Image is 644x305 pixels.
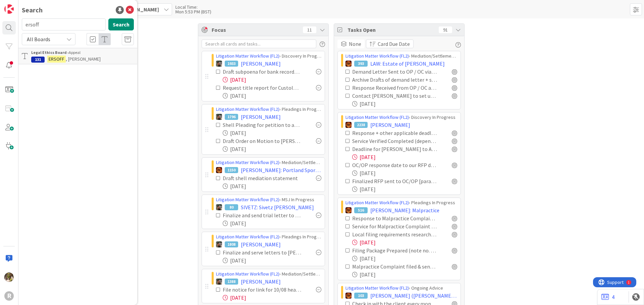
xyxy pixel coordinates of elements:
[223,174,301,182] div: Draft shell mediation statement
[345,200,409,206] a: Litigation Matter Workflow (FL2)
[225,114,238,120] div: 1796
[35,3,37,8] div: 1
[225,241,238,247] div: 1808
[216,53,321,60] div: › Discovery In Progress
[223,248,301,256] div: Finalize and serve letters to [PERSON_NAME] and [PERSON_NAME]
[31,50,69,55] b: Legal Ethics Board ›
[223,129,321,137] div: [DATE]
[4,273,14,282] img: DG
[223,84,301,92] div: Request title report for Custolo property) check with clients real-estate agent)
[223,92,321,100] div: [DATE]
[175,5,211,9] div: Local Time:
[345,285,409,291] a: Litigation Matter Workflow (FL2)
[345,293,352,299] img: TR
[345,285,457,292] div: › Ongoing Advice
[352,161,437,169] div: OC/OP response date to our RFP docketed [paralegal]
[370,121,410,129] span: [PERSON_NAME]
[225,167,238,173] div: 1150
[354,61,368,67] div: 393
[223,137,301,145] div: Draft Order on Motion to [PERSON_NAME] and Set Aside 2nd contempt
[202,40,316,48] input: Search all cards and tasks...
[216,271,321,278] div: › Mediation/Settlement in Progress
[225,279,238,285] div: 1388
[345,53,409,59] a: Litigation Matter Workflow (FL2)
[216,279,222,285] img: MW
[601,293,614,301] a: 4
[241,60,281,68] span: [PERSON_NAME]
[439,26,452,33] div: 91
[352,100,457,108] div: [DATE]
[345,114,457,121] div: › Discovery In Progress
[216,61,222,67] img: MW
[303,26,316,33] div: 11
[345,122,352,128] img: TR
[352,129,437,137] div: Response + other applicable deadlines calendared
[241,203,314,211] span: SIVETZ: Sivetz [PERSON_NAME]
[223,294,321,302] div: [DATE]
[352,137,437,145] div: Service Verified Completed (depends on service method)
[27,36,50,43] span: All Boards
[223,76,321,84] div: [DATE]
[175,9,211,14] div: Mon 5:53 PM (BST)
[4,4,14,14] img: Visit kanbanzone.com
[225,204,238,210] div: 80
[4,291,14,301] div: R
[223,182,321,190] div: [DATE]
[352,68,437,76] div: Demand Letter Sent to OP / OC via US Mail + Email
[18,48,137,64] a: Legal Ethics Board ›Appeal131ERSOFF, [PERSON_NAME]
[352,185,457,193] div: [DATE]
[354,122,368,128] div: 2238
[223,121,301,129] div: Shell Pleading for petition to approve of distribution - created by paralegal
[223,219,321,227] div: [DATE]
[354,207,368,213] div: 516
[216,159,321,166] div: › Mediation/Settlement in Progress
[216,114,222,120] img: MW
[354,293,368,299] div: 103
[241,240,281,248] span: [PERSON_NAME]
[370,292,457,300] span: [PERSON_NAME] ([PERSON_NAME] v [PERSON_NAME])
[345,114,409,120] a: Litigation Matter Workflow (FL2)
[216,234,279,240] a: Litigation Matter Workflow (FL2)
[366,40,414,48] button: Card Due Date
[66,56,101,62] span: , [PERSON_NAME]
[345,207,352,213] img: TR
[352,153,457,161] div: [DATE]
[216,196,321,203] div: › MSJ In Progress
[352,92,437,100] div: Contact [PERSON_NAME] to set up phone call with TWR (after petition is drafted)
[345,53,457,60] div: › Mediation/Settlement in Progress
[352,230,437,238] div: Local filing requirements researched from [GEOGRAPHIC_DATA] [paralegal]
[352,238,457,246] div: [DATE]
[223,145,321,153] div: [DATE]
[14,1,31,9] span: Support
[223,211,301,219] div: Finalize and send trial letter to clients
[47,56,66,63] mark: ERSOFF
[22,5,43,15] div: Search
[345,61,352,67] img: TR
[352,76,437,84] div: Archive Drafts of demand letter + save final version in correspondence folder
[345,199,457,206] div: › Pleadings In Progress
[352,84,437,92] div: Response Received from OP / OC and saved to file
[223,68,301,76] div: Draft subpoena for bank records of decedent
[216,159,279,165] a: Litigation Matter Workflow (FL2)
[22,18,106,30] input: Search for title...
[352,254,457,262] div: [DATE]
[108,18,134,30] button: Search
[216,204,222,210] img: MW
[216,233,321,240] div: › Pleadings In Progress
[216,271,279,277] a: Litigation Matter Workflow (FL2)
[352,222,437,230] div: Service for Malpractice Complaint Verified Completed (depends on service method) [paralegal]
[31,57,45,63] div: 131
[216,53,279,59] a: Litigation Matter Workflow (FL2)
[212,26,298,34] span: Focus
[216,106,279,112] a: Litigation Matter Workflow (FL2)
[352,246,437,254] div: Filing Package Prepared (note no. of copies, cover sheet, etc.) + Filing Fee Noted [paralegal]
[352,169,457,177] div: [DATE]
[223,256,321,264] div: [DATE]
[241,113,281,121] span: [PERSON_NAME]
[352,271,457,279] div: [DATE]
[352,177,437,185] div: Finalized RFP sent to OC/OP [paralegal]
[352,145,437,153] div: Deadline for [PERSON_NAME] to Answer Complaint : [DATE]
[352,214,437,222] div: Response to Malpractice Complaint calendared & card next deadline updated [paralegal]
[223,286,301,294] div: File notice for link for 10/08 hearing
[216,197,279,203] a: Litigation Matter Workflow (FL2)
